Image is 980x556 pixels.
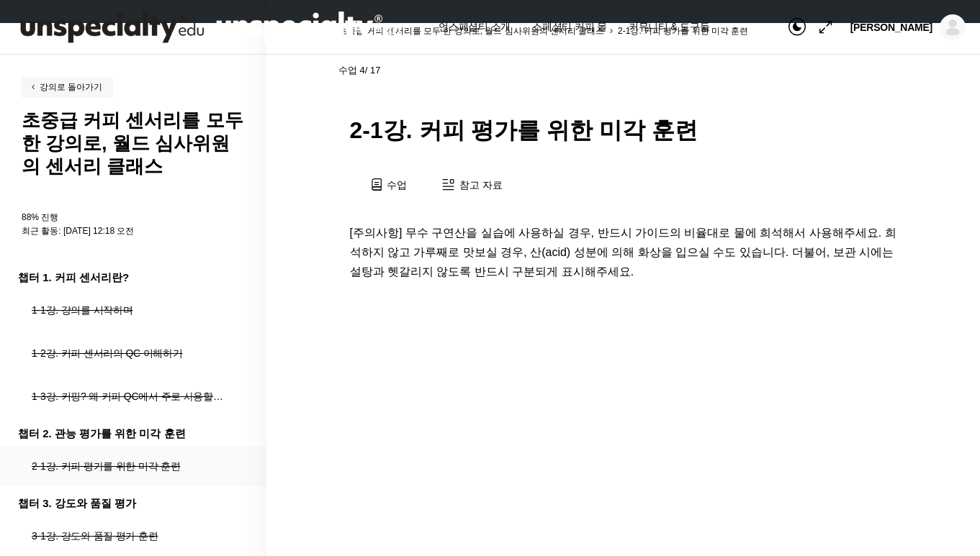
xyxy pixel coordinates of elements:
[525,17,614,38] a: 스페셜티 커피 몰
[22,213,245,222] div: 88% 진행
[29,82,102,92] span: 강의로 돌아가기
[22,109,245,178] h2: 초중급 커피 센서리를 모두 한 강의로, 월드 심사위원의 센서리 클래스
[868,59,908,81] a: 다음→
[18,268,245,287] h3: 챕터 1. 커피 센서리란?
[827,59,867,81] a: ←이전
[32,458,225,474] div: 2-1강. 커피 평가를 위한 미각 훈련
[387,178,407,191] span: 수업
[32,388,225,404] div: 1-3강. 커핑? 왜 커피 QC에서 주로 사용할까?
[350,223,897,281] p: [주의사항] 무수 구연산을 실습에 사용하실 경우, 반드시 가이드의 비율대로 물에 희석해서 사용해주세요. 희석하지 않고 가루째로 맛보실 경우, 산(acid) 성분에 의해 화상을...
[32,345,225,361] div: 1-2강. 커피 센서리의 QC 이해하기
[350,117,897,144] h1: 2-1강. 커피 평가를 위한 미각 훈련
[338,65,381,75] span: 수업 4
[431,17,518,38] a: 언스페셜티 소개
[365,65,381,76] span: / 17
[850,21,932,34] span: [PERSON_NAME]
[777,59,820,81] div: 완료함
[459,178,503,191] span: 참고 자료
[32,302,225,318] div: 1-1강. 강의를 시작하며
[439,17,511,37] span: 언스페셜티 소개
[868,60,908,80] span: →
[32,528,225,544] div: 3-1강. 강도와 품질 평가 훈련
[621,17,717,38] a: 커뮤니티 & 도구들
[22,227,245,235] div: 최근 활동: [DATE] 12:18 오전
[22,77,113,98] a: 강의로 돌아가기
[18,493,245,513] div: 챕터 3. 강도와 품질 평가
[18,424,245,443] div: 챕터 2. 관능 평가를 위한 미각 훈련
[850,14,966,40] a: [PERSON_NAME]
[532,17,607,37] span: 스페셜티 커피 몰
[827,60,867,80] span: ←
[629,17,710,37] span: 커뮤니티 & 도구들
